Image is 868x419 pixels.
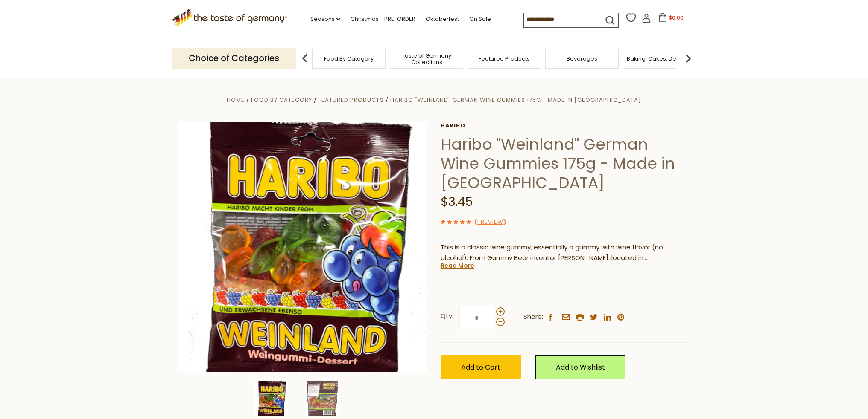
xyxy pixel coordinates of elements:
[392,52,461,65] a: Taste of Germany Collections
[172,48,296,69] p: Choice of Categories
[523,312,543,322] span: Share:
[319,96,383,104] a: Featured Products
[310,14,340,24] a: Seasons
[254,381,288,416] img: Haribo "Weinland" German Wine Gummies 175g - Made in Germany
[296,50,313,67] img: previous arrow
[441,242,690,263] p: This is a classic wine gummy, essentially a gummy with wine flavor (no alcohol). From Gummy Bear ...
[627,55,693,62] a: Baking, Cakes, Desserts
[324,55,374,62] a: Food By Category
[441,261,474,270] a: Read More
[474,218,506,226] span: ( )
[351,14,415,24] a: Christmas - PRE-ORDER
[426,14,459,24] a: Oktoberfest
[441,311,453,321] strong: Qty:
[178,122,428,372] img: Haribo "Weinland" German Wine Gummies 175g - Made in Germany
[390,96,641,104] a: Haribo "Weinland" German Wine Gummies 175g - Made in [GEOGRAPHIC_DATA]
[251,96,312,104] a: Food By Category
[459,306,494,329] input: Qty:
[469,14,491,24] a: On Sale
[441,194,473,210] span: $3.45
[567,55,597,62] a: Beverages
[441,122,690,129] a: Haribo
[669,14,684,21] span: $0.00
[477,218,503,227] a: 1 Review
[535,355,625,379] a: Add to Wishlist
[479,55,530,62] a: Featured Products
[227,96,245,104] a: Home
[305,381,339,416] img: Haribo "Weinland" German Wine Gummies 175g - Made in Germany
[461,362,500,372] span: Add to Cart
[680,50,697,67] img: next arrow
[441,135,690,192] h1: Haribo "Weinland" German Wine Gummies 175g - Made in [GEOGRAPHIC_DATA]
[441,355,521,379] button: Add to Cart
[653,13,689,26] button: $0.00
